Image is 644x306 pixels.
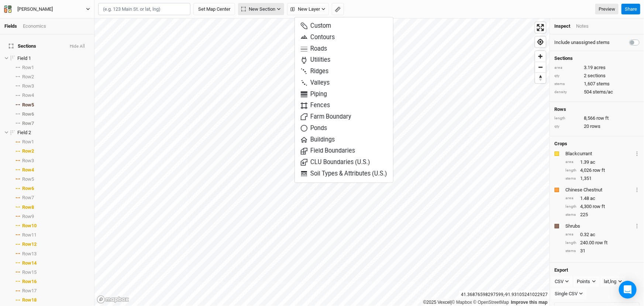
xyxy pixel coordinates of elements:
[565,203,640,210] div: 4,300
[574,276,599,287] button: Points
[301,22,331,30] span: Custom
[22,102,34,108] span: Row 5
[22,92,34,98] span: Row 4
[554,81,580,87] div: stems
[332,3,344,16] button: Shortcut: M
[554,89,580,95] div: density
[565,159,640,166] div: 1.39
[604,278,617,285] div: lat,lng
[565,204,576,210] div: length
[301,113,351,121] span: Farm Boundary
[4,5,90,13] button: [PERSON_NAME]
[301,124,327,133] span: Ponds
[593,203,605,210] span: row ft
[595,4,619,15] a: Preview
[301,33,335,42] span: Contours
[535,72,546,83] button: Reset bearing to north
[554,64,640,71] div: 3.19
[588,72,606,79] span: sections
[22,74,34,80] span: Row 2
[423,300,451,305] a: ©2025 Vexcel
[565,167,640,174] div: 4,026
[590,123,600,130] span: rows
[193,3,235,16] button: Set Map Center
[554,39,610,46] label: Include unassigned stems
[22,279,37,285] span: Row 16
[594,64,606,71] span: acres
[511,300,548,305] a: Improve this map
[590,159,595,166] span: ac
[565,211,640,218] div: 225
[551,288,586,299] button: Single CSV
[590,231,595,238] span: ac
[22,158,34,164] span: Row 3
[565,176,576,181] div: stems
[452,300,472,305] a: Mapbox
[535,73,546,83] span: Reset bearing to north
[238,3,284,16] button: New Section
[17,55,90,61] div: Field 1
[565,175,640,182] div: 1,351
[565,195,576,201] div: area
[17,130,31,135] span: Field 2
[23,23,46,30] div: Economics
[554,106,640,112] h4: Rows
[97,295,129,304] a: Mapbox logo
[301,45,327,53] span: Roads
[459,291,550,299] div: 41.36876598297599 , -91.93105241022927
[554,116,580,121] div: length
[22,297,37,303] span: Row 18
[554,141,567,147] h4: Crops
[565,150,633,157] div: Blackcurrant
[576,23,589,30] div: Notes
[535,22,546,33] span: Enter fullscreen
[565,232,576,237] div: area
[22,111,34,117] span: Row 6
[595,239,607,246] span: row ft
[22,214,34,220] span: Row 9
[301,56,330,64] span: Utilities
[290,6,320,13] span: New Layer
[22,186,34,191] span: Row 6
[423,299,548,306] div: |
[555,290,578,297] div: Single CSV
[565,231,640,238] div: 0.32
[565,159,576,165] div: area
[17,6,53,13] div: Scott Flynn
[565,240,576,246] div: length
[22,288,37,294] span: Row 17
[301,136,335,144] span: Buildings
[565,248,576,254] div: stems
[535,37,546,47] button: Find my location
[22,65,34,71] span: Row 1
[301,170,387,178] span: Soil Types & Attributes (U.S.)
[565,239,640,246] div: 240.00
[17,6,53,13] div: [PERSON_NAME]
[17,130,90,136] div: Field 2
[596,81,610,87] span: stems
[565,187,633,193] div: Chinese Chestnut
[301,158,370,167] span: CLU Boundaries (U.S.)
[22,251,37,257] span: Row 13
[301,79,330,87] span: Valleys
[22,223,37,229] span: Row 10
[301,147,355,155] span: Field Boundaries
[473,300,509,305] a: OpenStreetMap
[22,139,34,145] span: Row 1
[22,176,34,182] span: Row 5
[22,269,37,275] span: Row 15
[301,67,328,76] span: Ridges
[22,195,34,201] span: Row 7
[621,4,640,15] button: Share
[17,55,31,61] span: Field 1
[554,267,640,273] h4: Export
[596,115,609,122] span: row ft
[69,44,85,49] button: Hide All
[22,241,37,247] span: Row 12
[565,212,576,218] div: stems
[554,23,570,30] div: Inspect
[635,186,640,194] button: Crop Usage
[635,149,640,158] button: Crop Usage
[554,124,580,129] div: qty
